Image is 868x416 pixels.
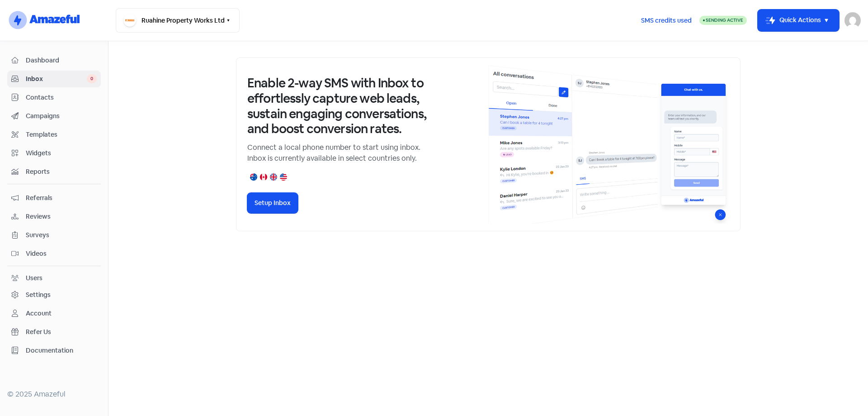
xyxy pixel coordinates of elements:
[87,74,97,83] span: 0
[260,173,267,181] img: canada.png
[7,245,101,262] a: Videos
[7,270,101,287] a: Users
[706,17,743,23] span: Sending Active
[7,89,101,106] a: Contacts
[26,346,97,355] span: Documentation
[247,193,298,213] button: Setup Inbox
[7,71,101,87] a: Inbox 0
[26,273,42,283] div: Users
[247,142,428,164] p: Connect a local phone number to start using inbox. Inbox is currently available in select countri...
[7,163,101,180] a: Reports
[7,389,101,400] div: © 2025 Amazeful
[7,287,101,303] a: Settings
[26,212,97,221] span: Reviews
[26,74,87,84] span: Inbox
[7,305,101,322] a: Account
[270,173,277,181] img: united-kingdom.png
[7,52,101,69] a: Dashboard
[26,93,97,102] span: Contacts
[26,130,97,139] span: Templates
[7,145,101,162] a: Widgets
[26,309,52,318] div: Account
[633,15,699,24] a: SMS credits used
[830,380,859,407] iframe: chat widget
[26,148,97,158] span: Widgets
[247,76,428,136] h3: Enable 2-way SMS with Inbox to effortlessly capture web leads, sustain engaging conversations, an...
[7,324,101,340] a: Refer Us
[758,10,839,31] button: Quick Actions
[250,173,257,181] img: australia.png
[488,65,729,224] img: inbox-default-image-2.png
[26,193,97,203] span: Referrals
[7,227,101,244] a: Surveys
[26,56,97,65] span: Dashboard
[26,111,97,121] span: Campaigns
[280,173,287,181] img: united-states.png
[7,208,101,225] a: Reviews
[699,15,747,26] a: Sending Active
[26,249,97,258] span: Videos
[116,8,240,33] button: Ruahine Property Works Ltd
[7,126,101,143] a: Templates
[7,108,101,124] a: Campaigns
[26,327,97,337] span: Refer Us
[7,190,101,206] a: Referrals
[26,167,97,177] span: Reports
[7,342,101,359] a: Documentation
[844,12,861,29] img: User
[641,16,692,25] span: SMS credits used
[26,230,97,240] span: Surveys
[26,290,51,300] div: Settings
